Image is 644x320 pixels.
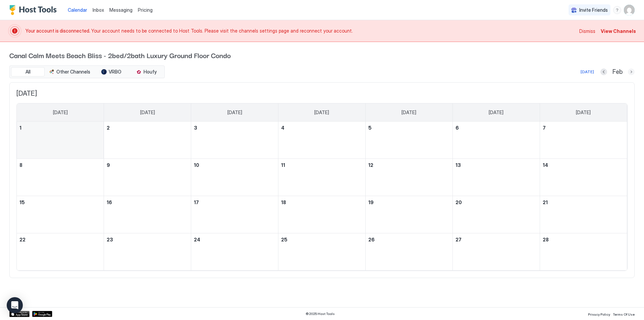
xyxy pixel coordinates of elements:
[453,159,540,171] a: February 13, 2026
[109,69,121,75] span: VRBO
[191,159,278,171] a: February 10, 2026
[366,159,452,171] a: February 12, 2026
[17,122,104,159] td: February 1, 2026
[93,7,104,13] span: Inbox
[588,310,610,317] a: Privacy Policy
[579,28,595,35] div: Dismiss
[194,162,199,168] span: 10
[19,237,25,242] span: 22
[308,103,336,122] a: Wednesday
[68,7,87,13] span: Calendar
[16,89,628,98] span: [DATE]
[540,122,627,159] td: February 7, 2026
[540,122,627,134] a: February 7, 2026
[576,109,591,116] span: [DATE]
[9,5,60,15] a: Host Tools Logo
[46,103,74,122] a: Sunday
[138,7,153,13] span: Pricing
[395,103,423,122] a: Thursday
[543,125,546,131] span: 7
[17,159,104,196] td: February 8, 2026
[19,162,22,168] span: 8
[314,109,329,116] span: [DATE]
[144,69,157,75] span: Houfy
[68,6,87,13] a: Calendar
[104,159,191,196] td: February 9, 2026
[581,69,594,75] div: [DATE]
[540,159,627,171] a: February 14, 2026
[453,196,540,209] a: February 20, 2026
[104,196,191,233] td: February 16, 2026
[278,122,366,159] td: February 4, 2026
[109,7,132,13] span: Messaging
[104,122,191,159] td: February 2, 2026
[278,196,365,209] a: February 18, 2026
[613,310,635,317] a: Terms Of Use
[107,125,110,131] span: 2
[104,196,191,209] a: February 16, 2026
[191,159,278,196] td: February 10, 2026
[624,5,635,15] div: User profile
[365,159,452,196] td: February 12, 2026
[579,7,608,13] span: Invite Friends
[368,125,372,131] span: 5
[227,109,242,116] span: [DATE]
[540,196,627,209] a: February 21, 2026
[32,311,52,317] div: Google Play Store
[540,233,627,246] a: February 28, 2026
[452,233,540,271] td: February 27, 2026
[221,103,249,122] a: Tuesday
[133,103,162,122] a: Monday
[278,196,366,233] td: February 18, 2026
[368,237,375,242] span: 26
[368,199,374,205] span: 19
[366,196,452,209] a: February 19, 2026
[452,196,540,233] td: February 20, 2026
[455,237,462,242] span: 27
[9,50,635,60] span: Canal Calm Meets Beach Bliss - 2bed/2bath Luxury Ground Floor Condo
[9,65,165,78] div: tab-group
[365,196,452,233] td: February 19, 2026
[11,67,45,77] button: All
[489,109,503,116] span: [DATE]
[613,312,635,316] span: Terms Of Use
[281,199,286,205] span: 18
[580,68,595,76] button: [DATE]
[368,162,373,168] span: 12
[129,67,163,77] button: Houfy
[191,122,278,159] td: February 3, 2026
[453,233,540,246] a: February 27, 2026
[543,162,548,168] span: 14
[278,233,366,271] td: February 25, 2026
[25,69,31,75] span: All
[366,233,452,246] a: February 26, 2026
[19,199,25,205] span: 15
[365,122,452,159] td: February 5, 2026
[7,297,23,313] div: Open Intercom Messenger
[194,237,200,242] span: 24
[278,159,365,171] a: February 11, 2026
[104,159,191,171] a: February 9, 2026
[366,122,452,134] a: February 5, 2026
[9,311,30,317] a: App Store
[46,67,93,77] button: Other Channels
[455,199,462,205] span: 20
[107,162,110,168] span: 9
[452,159,540,196] td: February 13, 2026
[56,69,90,75] span: Other Channels
[191,233,278,271] td: February 24, 2026
[452,122,540,159] td: February 6, 2026
[140,109,155,116] span: [DATE]
[194,199,199,205] span: 17
[107,199,112,205] span: 16
[278,233,365,246] a: February 25, 2026
[281,237,287,242] span: 25
[104,233,191,246] a: February 23, 2026
[601,28,636,35] span: View Channels
[613,6,621,14] div: menu
[17,196,104,233] td: February 15, 2026
[569,103,597,122] a: Saturday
